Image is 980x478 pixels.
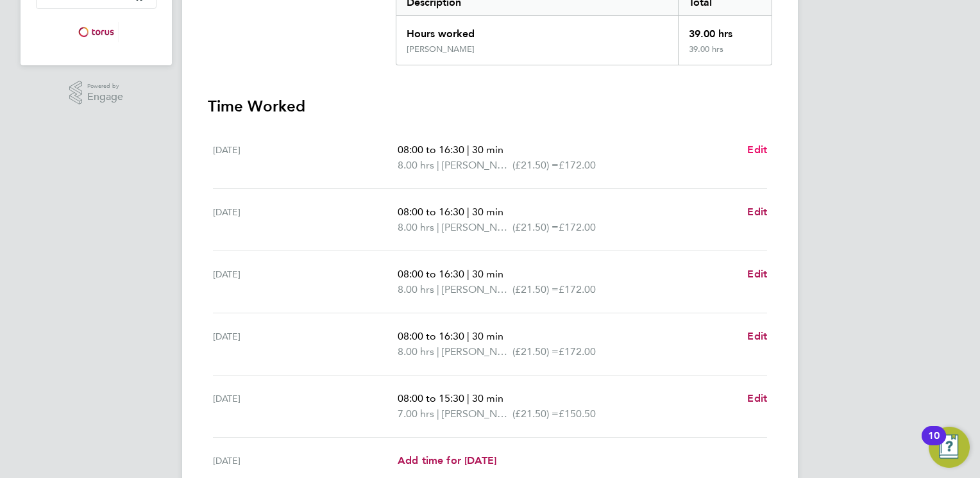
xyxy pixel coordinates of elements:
[442,158,512,173] span: [PERSON_NAME]
[472,144,503,156] span: 30 min
[467,330,469,342] span: |
[213,267,398,297] div: [DATE]
[437,408,439,420] span: |
[437,221,439,233] span: |
[467,268,469,280] span: |
[442,220,512,235] span: [PERSON_NAME]
[929,427,970,468] button: Open Resource Center, 10 new notifications
[512,283,559,295] span: (£21.50) =
[678,16,772,44] div: 39.00 hrs
[398,206,464,218] span: 08:00 to 16:30
[87,92,123,103] span: Engage
[36,22,156,42] a: Go to home page
[398,392,464,404] span: 08:00 to 15:30
[559,345,596,358] span: £172.00
[398,221,434,233] span: 8.00 hrs
[213,329,398,359] div: [DATE]
[747,144,767,156] span: Edit
[747,329,767,344] a: Edit
[512,221,559,233] span: (£21.50) =
[398,345,434,358] span: 8.00 hrs
[559,221,596,233] span: £172.00
[747,268,767,280] span: Edit
[747,142,767,158] a: Edit
[559,408,596,420] span: £150.50
[467,206,469,218] span: |
[74,22,119,42] img: torus-logo-retina.png
[747,392,767,404] span: Edit
[398,283,434,295] span: 8.00 hrs
[398,268,464,280] span: 08:00 to 16:30
[747,267,767,282] a: Edit
[467,144,469,156] span: |
[559,159,596,171] span: £172.00
[398,159,434,171] span: 8.00 hrs
[396,16,678,44] div: Hours worked
[69,81,124,105] a: Powered byEngage
[472,268,503,280] span: 30 min
[87,81,123,92] span: Powered by
[512,408,559,420] span: (£21.50) =
[747,391,767,406] a: Edit
[442,406,512,422] span: [PERSON_NAME]
[467,392,469,404] span: |
[442,282,512,297] span: [PERSON_NAME]
[747,206,767,218] span: Edit
[559,283,596,295] span: £172.00
[747,204,767,220] a: Edit
[442,344,512,359] span: [PERSON_NAME]
[398,454,496,466] span: Add time for [DATE]
[213,142,398,173] div: [DATE]
[437,283,439,295] span: |
[928,436,940,452] div: 10
[678,44,772,65] div: 39.00 hrs
[512,345,559,358] span: (£21.50) =
[208,96,772,117] h3: Time Worked
[398,144,464,156] span: 08:00 to 16:30
[472,206,503,218] span: 30 min
[213,391,398,422] div: [DATE]
[398,408,434,420] span: 7.00 hrs
[512,159,559,171] span: (£21.50) =
[398,330,464,342] span: 08:00 to 16:30
[472,392,503,404] span: 30 min
[437,345,439,358] span: |
[407,44,475,54] div: [PERSON_NAME]
[437,159,439,171] span: |
[213,204,398,235] div: [DATE]
[747,330,767,342] span: Edit
[213,453,398,468] div: [DATE]
[472,330,503,342] span: 30 min
[398,453,496,468] a: Add time for [DATE]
